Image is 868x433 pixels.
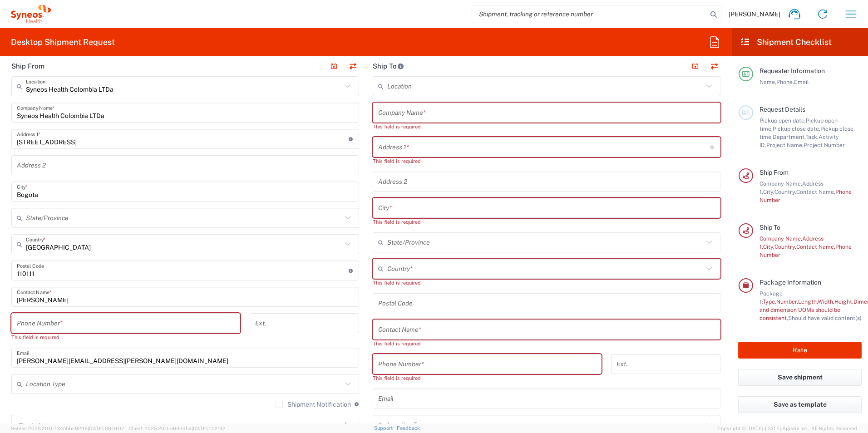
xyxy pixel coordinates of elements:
[818,298,834,305] span: Width,
[834,298,853,305] span: Height,
[759,279,821,286] span: Package Information
[759,106,805,113] span: Request Details
[373,218,720,226] div: This field is required
[766,142,804,148] span: Project Name,
[738,342,862,359] button: Rate
[759,169,789,176] span: Ship From
[763,243,774,250] span: City,
[796,243,835,250] span: Contact Name,
[798,298,818,305] span: Length,
[788,315,862,321] span: Should have valid content(s)
[759,180,802,187] span: Company Name,
[472,5,707,23] input: Shipment, tracking or reference number
[373,340,720,348] div: This field is required
[774,243,796,250] span: Country,
[397,425,420,431] a: Feedback
[759,117,806,124] span: Pickup open date,
[729,10,780,18] span: [PERSON_NAME]
[11,333,240,341] div: This field is required
[759,67,825,74] span: Requester Information
[276,401,351,408] label: Shipment Notification
[759,290,783,305] span: Package 1:
[373,123,720,131] div: This field is required
[373,157,720,165] div: This field is required
[773,133,805,140] span: Department,
[794,79,809,85] span: Email
[738,369,862,386] button: Save shipment
[759,224,780,231] span: Ship To
[373,279,720,287] div: This field is required
[373,374,602,382] div: This field is required
[763,188,774,195] span: City,
[373,62,404,71] h2: Ship To
[88,426,124,431] span: [DATE] 09:51:07
[740,37,832,48] h2: Shipment Checklist
[738,396,862,413] button: Save as template
[11,426,124,431] span: Server: 2025.20.0-734e5bc92d9
[776,79,794,85] span: Phone,
[759,235,802,242] span: Company Name,
[19,421,44,430] h2: Tax Info
[805,133,819,140] span: Task,
[774,188,796,195] span: Country,
[773,125,820,132] span: Pickup close date,
[804,142,845,148] span: Project Number
[763,298,776,305] span: Type,
[776,298,798,305] span: Number,
[796,188,835,195] span: Contact Name,
[192,426,226,431] span: [DATE] 17:21:12
[11,62,44,71] h2: Ship From
[759,79,776,85] span: Name,
[717,424,857,433] span: Copyright © [DATE]-[DATE] Agistix Inc., All Rights Reserved
[374,425,397,431] a: Support
[11,37,115,48] h2: Desktop Shipment Request
[128,426,226,431] span: Client: 2025.20.0-e640dba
